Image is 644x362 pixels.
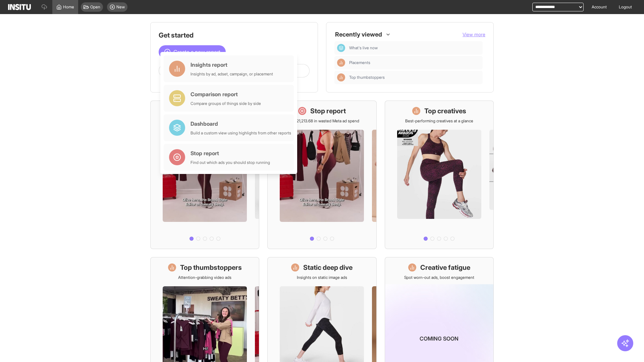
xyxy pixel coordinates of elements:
[191,71,273,77] div: Insights by ad, adset, campaign, or placement
[159,45,226,59] button: Create a new report
[424,106,466,116] h1: Top creatives
[159,31,310,40] h1: Get started
[349,45,480,51] span: What's live now
[405,118,473,124] p: Best-performing creatives at a glance
[463,32,485,37] span: View more
[116,4,125,10] span: New
[173,48,220,56] span: Create a new report
[463,31,485,38] button: View more
[90,4,100,10] span: Open
[178,275,231,280] p: Attention-grabbing video ads
[150,101,259,249] a: What's live nowSee all active ads instantly
[191,101,261,106] div: Compare groups of things side by side
[337,59,345,67] div: Insights
[191,149,270,157] div: Stop report
[267,101,376,249] a: Stop reportSave £21,213.68 in wasted Meta ad spend
[284,118,359,124] p: Save £21,213.68 in wasted Meta ad spend
[191,130,291,136] div: Build a custom view using highlights from other reports
[8,4,31,10] img: Logo
[191,160,270,165] div: Find out which ads you should stop running
[303,263,353,272] h1: Static deep dive
[191,120,291,128] div: Dashboard
[310,106,346,116] h1: Stop report
[191,61,273,69] div: Insights report
[349,75,385,80] span: Top thumbstoppers
[63,4,74,10] span: Home
[349,60,480,65] span: Placements
[385,101,494,249] a: Top creativesBest-performing creatives at a glance
[180,263,242,272] h1: Top thumbstoppers
[337,44,345,52] div: Dashboard
[349,75,480,80] span: Top thumbstoppers
[297,275,347,280] p: Insights on static image ads
[337,73,345,81] div: Insights
[349,60,370,65] span: Placements
[191,90,261,98] div: Comparison report
[349,45,378,51] span: What's live now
